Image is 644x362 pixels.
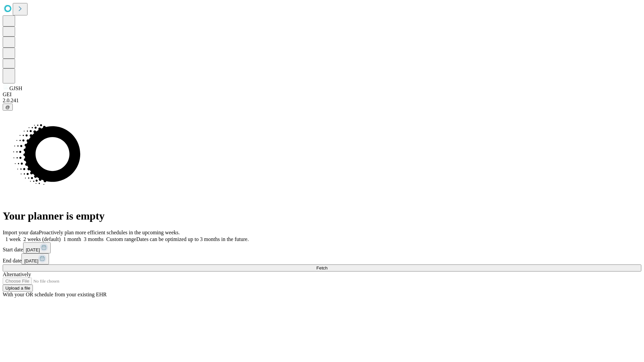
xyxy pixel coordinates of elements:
span: With your OR schedule from your existing EHR [3,292,107,297]
div: End date [3,253,641,264]
span: Import your data [3,230,39,235]
button: [DATE] [23,242,51,253]
div: GEI [3,92,641,98]
span: 2 weeks (default) [23,236,61,242]
h1: Your planner is empty [3,210,641,222]
span: @ [5,105,10,110]
button: @ [3,104,13,111]
span: 1 week [5,236,21,242]
button: Upload a file [3,285,33,292]
button: Fetch [3,264,641,271]
span: Fetch [316,265,327,270]
span: [DATE] [24,258,38,263]
span: 1 month [63,236,81,242]
span: Proactively plan more efficient schedules in the upcoming weeks. [39,230,180,235]
div: 2.0.241 [3,98,641,104]
span: Custom range [106,236,136,242]
span: Alternatively [3,271,31,277]
span: GJSH [9,85,22,91]
button: [DATE] [21,253,49,264]
span: [DATE] [26,247,40,252]
div: Start date [3,242,641,253]
span: Dates can be optimized up to 3 months in the future. [136,236,249,242]
span: 3 months [84,236,104,242]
